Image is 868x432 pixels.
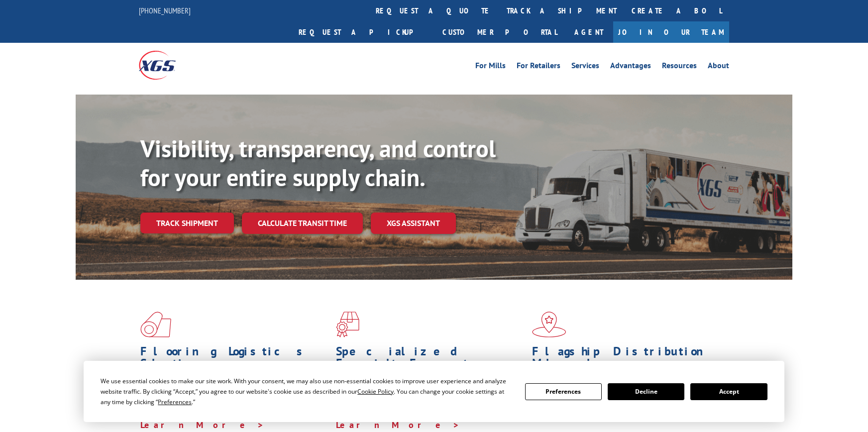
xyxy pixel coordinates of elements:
a: Join Our Team [613,21,729,43]
button: Preferences [525,383,602,400]
a: About [708,62,729,73]
a: Agent [564,21,613,43]
b: Visibility, transparency, and control for your entire supply chain. [140,133,496,193]
span: Cookie Policy [357,387,394,396]
img: xgs-icon-flagship-distribution-model-red [532,312,566,337]
a: Request a pickup [291,21,435,43]
a: Services [571,62,599,73]
a: Track shipment [140,213,234,233]
button: Accept [690,383,767,400]
span: Preferences [158,398,192,406]
h1: Specialized Freight Experts [336,345,524,374]
img: xgs-icon-focused-on-flooring-red [336,312,359,337]
a: For Mills [475,62,506,73]
button: Decline [608,383,684,400]
a: XGS ASSISTANT [371,213,456,234]
a: Advantages [610,62,651,73]
a: Calculate transit time [242,213,363,234]
a: Learn More > [336,419,460,431]
a: [PHONE_NUMBER] [139,5,191,15]
h1: Flagship Distribution Model [532,345,720,374]
div: We use essential cookies to make our site work. With your consent, we may also use non-essential ... [101,376,513,407]
h1: Flooring Logistics Solutions [140,345,328,374]
div: Cookie Consent Prompt [84,361,784,422]
a: Resources [662,62,697,73]
a: Learn More > [140,419,264,431]
img: xgs-icon-total-supply-chain-intelligence-red [140,312,171,337]
a: Customer Portal [435,21,564,43]
a: For Retailers [517,62,560,73]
